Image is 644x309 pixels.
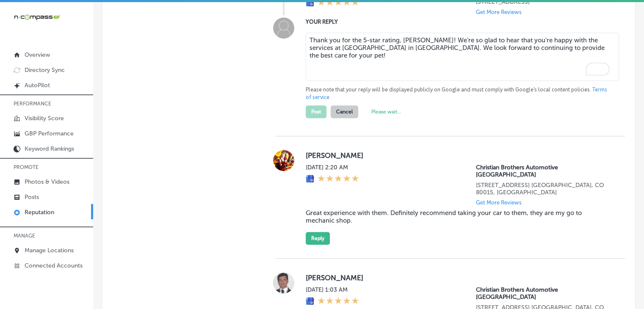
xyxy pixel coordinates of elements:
div: 5 Stars [318,297,359,306]
img: website_grey.svg [14,22,20,29]
button: Reply [306,232,330,245]
button: Post [306,105,326,118]
p: Get More Reviews [476,9,522,15]
p: Keyword Rankings [25,145,74,152]
blockquote: Great experience with them. Definitely recommend taking your car to them, they are my go to mecha... [306,209,611,224]
p: Manage Locations [25,247,74,254]
p: Visibility Score [25,115,64,122]
label: YOUR REPLY [306,19,611,25]
p: Christian Brothers Automotive South Aurora [476,286,611,301]
div: Keywords by Traffic [94,50,143,55]
img: Image [273,17,294,39]
label: Please wait... [371,109,401,115]
p: Reputation [25,209,54,216]
img: 660ab0bf-5cc7-4cb8-ba1c-48b5ae0f18e60NCTV_CLogo_TV_Black_-500x88.png [14,13,60,21]
a: Terms of service [306,86,607,101]
p: Connected Accounts [25,262,83,269]
label: [DATE] 2:20 AM [306,164,359,171]
div: Domain Overview [32,50,76,55]
label: [DATE] 1:03 AM [306,286,359,293]
label: [PERSON_NAME] [306,151,611,160]
p: Please note that your reply will be displayed publicly on Google and must comply with Google's lo... [306,86,611,101]
div: Domain: [DOMAIN_NAME] [22,22,93,29]
p: Directory Sync [25,66,65,74]
p: AutoPilot [25,82,50,89]
img: logo_orange.svg [14,14,20,20]
img: tab_domain_overview_orange.svg [23,49,30,56]
div: 5 Stars [318,174,359,184]
button: Cancel [331,105,358,118]
p: Photos & Videos [25,178,69,185]
p: 21550 E Quincy Ave. [476,182,611,196]
p: Get More Reviews [476,199,522,206]
p: GBP Performance [25,130,74,137]
p: Posts [25,193,39,201]
p: Overview [25,51,50,58]
textarea: To enrich screen reader interactions, please activate Accessibility in Grammarly extension settings [306,33,619,81]
label: [PERSON_NAME] [306,273,611,282]
p: Christian Brothers Automotive South Aurora [476,164,611,178]
img: tab_keywords_by_traffic_grey.svg [84,49,91,56]
div: v 4.0.25 [24,14,41,20]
